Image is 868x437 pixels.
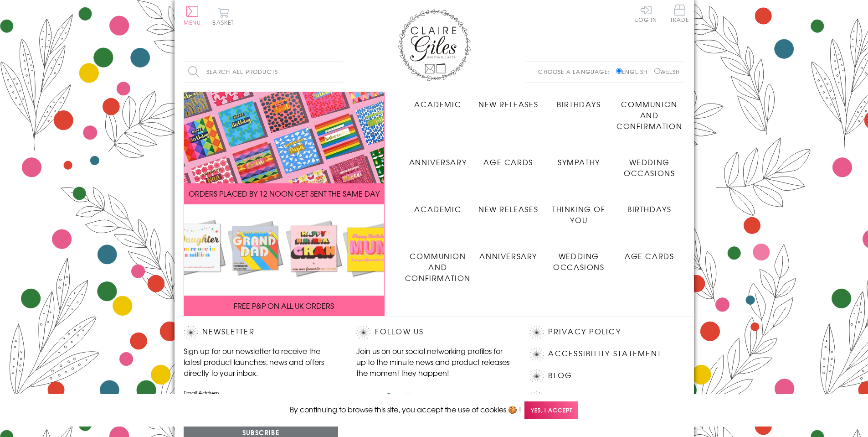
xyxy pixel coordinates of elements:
img: Claire Giles Greetings Cards [398,9,471,81]
span: Wedding Occasions [553,250,604,272]
a: Birthdays [544,92,614,109]
span: Anniversary [479,250,537,261]
span: Thinking of You [552,203,606,225]
input: English [616,68,622,74]
a: New Releases [473,197,544,214]
h2: Newsletter [184,326,339,339]
a: Academic [403,197,473,214]
button: Basket [211,7,236,25]
span: FREE P&P ON ALL UK ORDERS [234,300,334,311]
a: Wedding Occasions [614,150,685,178]
input: Search [334,62,343,82]
span: New Releases [478,99,538,109]
a: Blog [548,369,572,382]
a: Accessibility Statement [548,348,662,360]
a: New Releases [473,92,544,109]
span: Birthdays [627,203,671,214]
a: Anniversary [403,150,473,167]
a: Age Cards [473,150,544,167]
a: Age Cards [614,244,685,261]
span: Sympathy [558,156,600,167]
a: Contact Us [548,391,604,404]
a: Log In [635,5,657,22]
a: Privacy Policy [548,326,621,338]
span: Communion and Confirmation [616,99,682,131]
span: New Releases [478,203,538,214]
span: Academic [414,99,461,109]
p: Sign up for our newsletter to receive the latest product launches, news and offers directly to yo... [184,345,339,378]
span: Wedding Occasions [624,156,675,178]
h2: Follow Us [356,326,511,339]
a: Anniversary [473,244,544,261]
input: Search all products [184,62,343,82]
a: Academic [403,92,473,109]
a: Communion and Confirmation [614,92,685,131]
span: ORDERS PLACED BY 12 NOON GET SENT THE SAME DAY [189,188,380,199]
a: Thinking of You [544,197,614,225]
button: Menu [184,6,201,25]
span: Anniversary [409,156,467,167]
span: Menu [184,18,201,26]
a: Wedding Occasions [544,244,614,272]
a: Sympathy [544,150,614,167]
label: Welsh [654,68,680,76]
span: Age Cards [625,250,674,261]
span: Yes, I accept [524,401,578,419]
label: Email Address [184,389,339,397]
a: Birthdays [614,197,685,214]
p: Join us on our social networking profiles for up to the minute news and product releases the mome... [356,345,511,378]
input: Welsh [654,68,660,74]
p: Choose a language: [538,68,614,76]
a: Communion and Confirmation [403,244,473,283]
span: Academic [414,203,461,214]
a: Trade [670,5,689,24]
span: Communion and Confirmation [405,250,471,283]
span: Age Cards [483,156,533,167]
span: Trade [670,5,689,22]
label: English [616,68,652,76]
span: Birthdays [557,99,601,109]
